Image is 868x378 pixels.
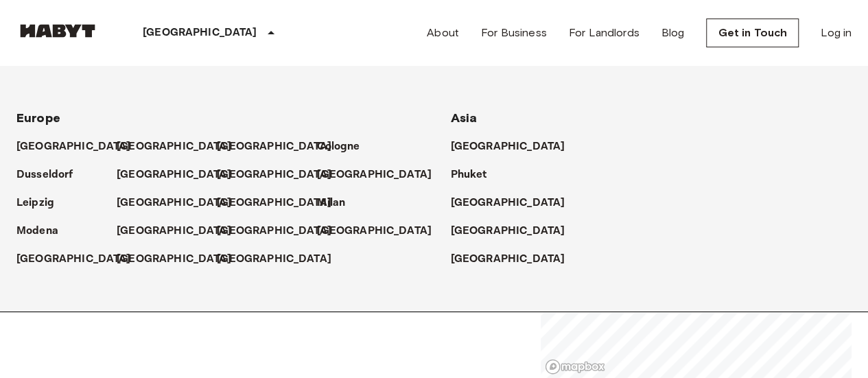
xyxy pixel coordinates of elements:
[706,19,799,47] a: Get in Touch
[143,25,257,41] p: [GEOGRAPHIC_DATA]
[427,25,459,41] a: About
[451,139,579,155] a: [GEOGRAPHIC_DATA]
[451,167,501,183] a: Phuket
[16,167,87,183] a: Dusseldorf
[117,195,231,211] p: [GEOGRAPHIC_DATA]
[117,167,245,183] a: [GEOGRAPHIC_DATA]
[117,139,245,155] a: [GEOGRAPHIC_DATA]
[217,167,331,183] p: [GEOGRAPHIC_DATA]
[569,25,640,41] a: For Landlords
[16,195,68,211] a: Leipzig
[545,359,605,375] a: Mapbox logo
[451,195,579,211] a: [GEOGRAPHIC_DATA]
[317,223,445,239] a: [GEOGRAPHIC_DATA]
[217,223,345,239] a: [GEOGRAPHIC_DATA]
[217,251,331,268] p: [GEOGRAPHIC_DATA]
[117,223,245,239] a: [GEOGRAPHIC_DATA]
[16,24,99,38] img: Habyt
[217,195,331,211] p: [GEOGRAPHIC_DATA]
[217,139,331,155] p: [GEOGRAPHIC_DATA]
[451,195,565,211] p: [GEOGRAPHIC_DATA]
[217,223,331,239] p: [GEOGRAPHIC_DATA]
[16,195,54,211] p: Leipzig
[661,25,685,41] a: Blog
[317,223,432,239] p: [GEOGRAPHIC_DATA]
[117,223,231,239] p: [GEOGRAPHIC_DATA]
[317,139,360,155] p: Cologne
[317,167,432,183] p: [GEOGRAPHIC_DATA]
[16,251,131,268] p: [GEOGRAPHIC_DATA]
[481,25,547,41] a: For Business
[451,223,579,239] a: [GEOGRAPHIC_DATA]
[217,195,345,211] a: [GEOGRAPHIC_DATA]
[217,251,345,268] a: [GEOGRAPHIC_DATA]
[16,139,131,155] p: [GEOGRAPHIC_DATA]
[451,251,565,268] p: [GEOGRAPHIC_DATA]
[821,25,852,41] a: Log in
[317,195,359,211] a: Milan
[16,223,72,239] a: Modena
[217,139,345,155] a: [GEOGRAPHIC_DATA]
[16,139,145,155] a: [GEOGRAPHIC_DATA]
[451,167,487,183] p: Phuket
[117,167,231,183] p: [GEOGRAPHIC_DATA]
[16,251,145,268] a: [GEOGRAPHIC_DATA]
[451,251,579,268] a: [GEOGRAPHIC_DATA]
[16,110,60,126] span: Europe
[16,223,58,239] p: Modena
[117,251,231,268] p: [GEOGRAPHIC_DATA]
[217,167,345,183] a: [GEOGRAPHIC_DATA]
[117,139,231,155] p: [GEOGRAPHIC_DATA]
[317,195,345,211] p: Milan
[451,139,565,155] p: [GEOGRAPHIC_DATA]
[317,167,445,183] a: [GEOGRAPHIC_DATA]
[117,251,245,268] a: [GEOGRAPHIC_DATA]
[451,110,478,126] span: Asia
[117,195,245,211] a: [GEOGRAPHIC_DATA]
[16,167,73,183] p: Dusseldorf
[451,223,565,239] p: [GEOGRAPHIC_DATA]
[317,139,373,155] a: Cologne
